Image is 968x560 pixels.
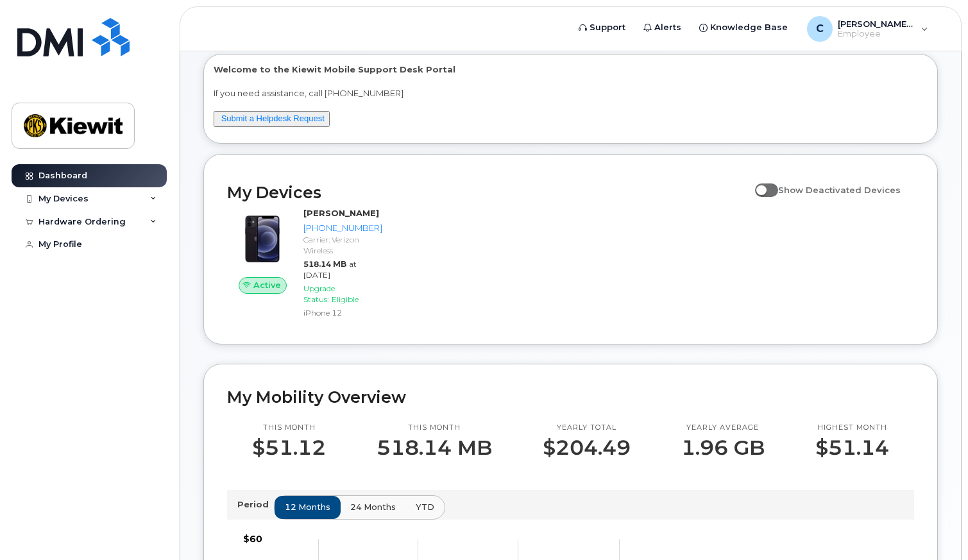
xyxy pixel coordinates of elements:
p: Period [237,498,274,511]
a: Submit a Helpdesk Request [221,114,325,123]
button: Submit a Helpdesk Request [214,111,330,127]
span: 24 months [350,501,396,513]
span: Show Deactivated Devices [778,185,901,195]
span: Alerts [654,21,681,34]
div: iPhone 12 [303,307,382,318]
p: $51.14 [815,436,889,459]
span: Knowledge Base [710,21,788,34]
a: Alerts [634,15,690,40]
span: Upgrade Status: [303,284,335,304]
p: Welcome to the Kiewit Mobile Support Desk Portal [214,64,928,76]
div: [PHONE_NUMBER] [303,222,382,234]
a: Knowledge Base [690,15,797,40]
iframe: Messenger Launcher [912,504,958,550]
a: Support [570,15,634,40]
div: Carrier: Verizon Wireless [303,234,382,256]
span: [PERSON_NAME].[PERSON_NAME] [838,19,915,29]
p: If you need assistance, call [PHONE_NUMBER] [214,87,928,99]
p: This month [377,423,492,433]
p: 518.14 MB [377,436,492,459]
span: Active [253,279,281,291]
p: Highest month [815,423,889,433]
span: YTD [416,501,434,513]
span: at [DATE] [303,259,357,280]
p: 1.96 GB [681,436,765,459]
input: Show Deactivated Devices [755,178,765,188]
h2: My Mobility Overview [227,387,914,407]
p: Yearly average [681,423,765,433]
p: $204.49 [543,436,631,459]
span: Eligible [332,294,359,304]
p: Yearly total [543,423,631,433]
span: Employee [838,29,915,39]
strong: [PERSON_NAME] [303,208,379,218]
span: C [816,21,824,37]
tspan: $60 [243,533,262,545]
div: Carmela.Cortezano [798,16,937,42]
img: iPhone_12.jpg [237,214,288,264]
p: This month [252,423,326,433]
span: Support [590,21,625,34]
h2: My Devices [227,183,749,202]
span: 518.14 MB [303,259,346,269]
p: $51.12 [252,436,326,459]
a: Active[PERSON_NAME][PHONE_NUMBER]Carrier: Verizon Wireless518.14 MBat [DATE]Upgrade Status:Eligib... [227,207,387,321]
